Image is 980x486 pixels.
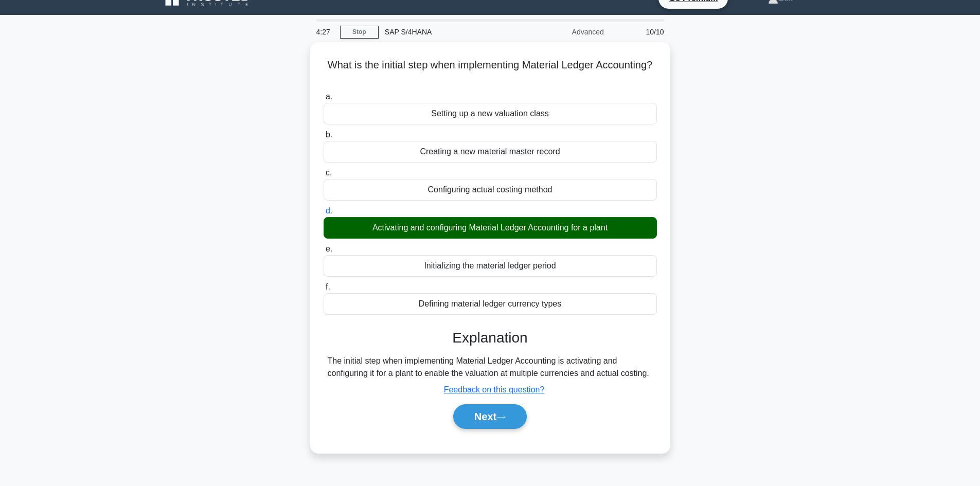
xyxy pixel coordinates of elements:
div: SAP S/4HANA [379,22,520,42]
div: Setting up a new valuation class [324,103,657,124]
span: f. [326,282,330,291]
button: Next [453,404,527,429]
a: Feedback on this question? [444,385,545,394]
span: a. [326,92,332,101]
div: Advanced [520,22,610,42]
span: e. [326,244,332,253]
div: 4:27 [310,22,340,42]
div: 10/10 [610,22,670,42]
div: Initializing the material ledger period [324,255,657,277]
a: Stop [340,26,379,39]
span: d. [326,206,332,215]
div: Activating and configuring Material Ledger Accounting for a plant [324,217,657,239]
h5: What is the initial step when implementing Material Ledger Accounting? [323,59,658,84]
span: c. [326,168,332,177]
h3: Explanation [330,329,651,347]
div: The initial step when implementing Material Ledger Accounting is activating and configuring it fo... [328,355,653,380]
div: Configuring actual costing method [324,179,657,201]
div: Defining material ledger currency types [324,293,657,315]
div: Creating a new material master record [324,141,657,163]
span: b. [326,130,332,139]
